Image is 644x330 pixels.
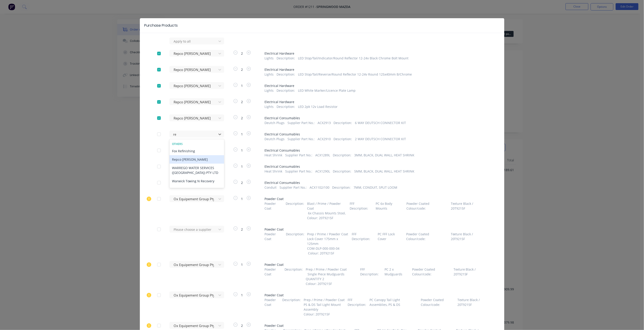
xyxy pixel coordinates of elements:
div: Fox Refinishing [169,147,224,155]
span: Prep / Prime / Powder Coat Lock Cover 175mm x 125mm COM-DLP-000-000-04 Colour: 20T9215F [307,232,349,256]
span: Powder Coat [265,232,283,256]
span: Powder Coated Colour/code : [421,297,455,317]
span: Supplier Part No. : [287,120,315,125]
div: Purchase Products [144,23,178,28]
span: Blast / Prime / Powder Coat 6x Chassis Mounts Stool, Colour: 20T9215F [307,201,347,220]
span: Powder Coat [265,297,280,317]
span: Powder Coat [265,227,487,232]
span: PC Canopy Tail Light Assemblies, PS & DS [369,297,418,317]
span: Electrical Hardware [265,67,487,72]
span: Heat Shrink [265,169,282,174]
span: 1 [239,262,246,267]
span: 2 WAY DEUTSCH CONNECTOR KIT [355,137,406,141]
span: 7MM, CONDUIT, SPLIT LOOM [354,185,398,190]
span: 6 WAY DEUTSCH CONNECTOR KIT [355,120,406,125]
span: 1 [239,164,246,169]
span: Prep / Prime / Powder Coat Single Piece Mudguards QUANTITY 2 Colour: 20T9215F [306,267,357,286]
span: FFF Description : [348,297,367,317]
span: Electrical Consumables [265,116,487,120]
span: PC 2 x Mudguards [385,267,409,286]
span: Texture Black / 20T9215F [458,297,487,317]
span: ACX1102/100 [310,185,329,190]
span: Description : [277,72,295,77]
span: PC FFF Lock Cover [378,232,403,256]
span: Powder Coat [265,323,487,328]
span: Description : [282,297,301,317]
span: Electrical Hardware [265,83,487,88]
span: Lights [265,88,274,93]
span: Powder Coat [265,262,487,267]
span: Powder Coated Colour/code : [406,232,448,256]
span: 2 [239,323,246,328]
span: Conduit [265,185,277,190]
span: 2 [239,67,246,72]
span: ACX2910 [318,137,331,141]
span: Electrical Consumables [265,148,487,153]
span: LED White Marker/Licence Plate Lamp [298,88,356,93]
span: 1 [239,148,246,153]
span: Electrical Consumables [265,180,487,185]
span: Electrical Hardware [265,51,487,56]
span: Description : [334,137,352,141]
span: Description : [277,88,295,93]
span: Supplier Part No. : [285,153,312,157]
span: Lights [265,56,274,61]
div: Others [169,142,224,146]
span: Description : [333,169,352,174]
span: Description : [277,56,295,61]
span: 1 [239,196,246,201]
span: Supplier Part No. : [285,169,312,174]
span: Powder Coated Colour/code : [407,201,448,220]
span: 2 [239,99,246,104]
span: FFF Description : [360,267,382,286]
span: Powder Coated Colour/code : [412,267,451,286]
span: Description : [286,201,304,220]
span: Texture Black / 20T9215F [451,201,487,220]
span: Electrical Consumables [265,132,487,137]
span: FFF Description : [352,232,375,256]
span: LED Stop/Tail/Reverse/Round Reflector 12-24v Round 125x40mm B/Chrome [298,72,412,77]
span: 5MM, BLACK, DUAL WALL, HEAT SHRINK [354,169,415,174]
span: 2 [239,51,246,56]
span: Description : [334,120,352,125]
span: 1 [239,132,246,137]
span: Supplier Part No. : [287,137,315,141]
span: LED 2pk 12v Load Resistor [298,104,338,109]
span: ACX2913 [318,120,331,125]
span: Powder Coat [265,293,487,297]
span: Description : [277,104,295,109]
span: 2 [239,227,246,232]
span: Deutch Plugs [265,120,285,125]
span: 3MM, BLACK, DUAL WALL, HEAT SHRINK [354,153,415,157]
span: Lights [265,104,274,109]
span: Description : [286,232,304,256]
span: 1 [239,293,246,297]
span: Heat Shrink [265,153,282,157]
span: 2 [239,116,246,120]
span: Powder Coat [265,201,283,220]
span: FFF Description : [350,201,373,220]
span: PC 6x Body Mounts [376,201,404,220]
span: Prep / Prime / Powder Coat PS & DS Tail Light Mount Assembly Colour: 20T9215F [304,297,345,317]
span: ACX1290L [315,169,330,174]
div: Warwick Towing N Recovery [169,177,224,185]
span: LED Stop/Tail/Indicator/Round Reflector 12-24v Black Chrome Bolt Mount [298,56,408,61]
span: Powder Coat [265,196,487,201]
span: Electrical Consumables [265,164,487,169]
span: Powder Coat [265,267,282,286]
span: ACX1289L [315,153,330,157]
span: 1 [239,83,246,88]
span: Lights [265,72,274,77]
span: Electrical Hardware [265,99,487,104]
span: Description : [285,267,303,286]
span: Supplier Part No. : [280,185,307,190]
span: Deutch Plugs [265,137,285,141]
span: Texture Black / 20T9215F [454,267,487,286]
div: Repco [PERSON_NAME] [169,155,224,164]
span: Description : [333,153,352,157]
span: Description : [332,185,351,190]
div: WARREGO WATER SERVICES ([GEOGRAPHIC_DATA]) PTY LTD [169,164,224,177]
span: Texture Black / 20T9215F [451,232,487,256]
span: 2 [239,180,246,185]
